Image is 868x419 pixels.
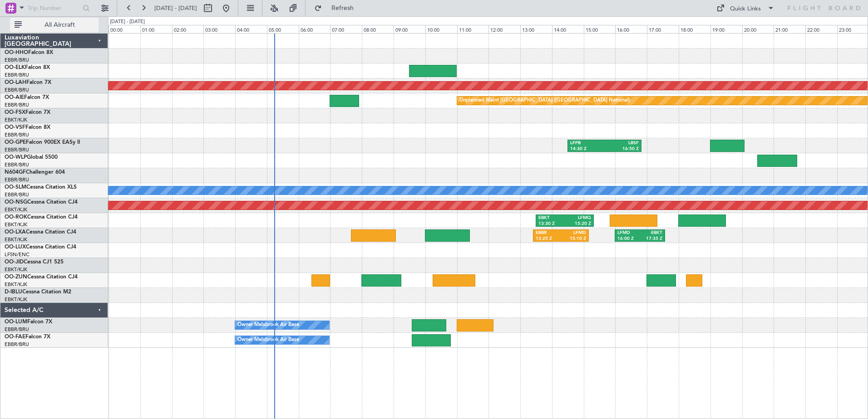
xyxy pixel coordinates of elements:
span: OO-SLM [5,185,26,190]
span: OO-VSF [5,125,25,130]
div: 04:00 [235,25,267,33]
input: Trip Number [28,1,80,15]
span: OO-AIE [5,95,24,100]
span: OO-WLP [5,155,27,160]
a: EBKT/KJK [5,206,27,213]
a: OO-FSXFalcon 7X [5,110,50,115]
a: EBBR/BRU [5,341,29,348]
a: EBBR/BRU [5,161,29,168]
a: EBBR/BRU [5,102,29,108]
a: OO-LAHFalcon 7X [5,80,51,85]
a: EBKT/KJK [5,221,27,228]
a: EBBR/BRU [5,191,29,198]
span: N604GF [5,170,26,175]
div: 10:00 [425,25,457,33]
span: OO-GPE [5,140,26,145]
a: OO-LUXCessna Citation CJ4 [5,244,76,250]
a: EBKT/KJK [5,117,27,123]
span: OO-ELK [5,65,25,70]
div: 07:00 [330,25,362,33]
a: OO-LUMFalcon 7X [5,319,52,325]
div: 05:00 [267,25,299,33]
a: EBKT/KJK [5,296,27,303]
span: OO-ZUN [5,274,27,280]
a: OO-ZUNCessna Citation CJ4 [5,274,78,280]
a: EBBR/BRU [5,72,29,78]
a: D-IBLUCessna Citation M2 [5,289,71,295]
a: EBBR/BRU [5,132,29,138]
div: 11:00 [457,25,489,33]
button: Quick Links [712,1,779,15]
span: OO-ROK [5,214,27,220]
div: 13:00 [520,25,552,33]
div: 09:00 [394,25,425,33]
div: 15:10 Z [561,236,586,242]
a: EBKT/KJK [5,266,27,273]
div: 06:00 [299,25,330,33]
span: OO-JID [5,259,24,265]
span: OO-LUX [5,244,26,250]
a: OO-GPEFalcon 900EX EASy II [5,140,80,145]
span: [DATE] - [DATE] [154,4,197,12]
a: EBBR/BRU [5,176,29,183]
a: EBKT/KJK [5,281,27,288]
a: EBBR/BRU [5,146,29,153]
div: LFMQ [565,215,591,221]
span: Refresh [324,5,362,11]
div: Owner Melsbroek Air Base [237,333,299,347]
span: D-IBLU [5,289,22,295]
a: EBBR/BRU [5,87,29,93]
div: [DATE] - [DATE] [110,18,145,26]
div: 13:30 Z [538,221,565,227]
a: OO-SLMCessna Citation XLS [5,185,77,190]
div: 02:00 [172,25,204,33]
span: All Aircraft [24,22,96,28]
div: 16:00 [615,25,647,33]
div: Unplanned Maint [GEOGRAPHIC_DATA] ([GEOGRAPHIC_DATA] National) [459,94,630,107]
div: 15:20 Z [565,221,591,227]
div: 17:35 Z [640,236,662,242]
div: 18:00 [679,25,710,33]
div: EBKT [538,215,565,221]
a: EBBR/BRU [5,57,29,63]
a: OO-ELKFalcon 8X [5,65,50,70]
div: 13:25 Z [536,236,561,242]
span: OO-LXA [5,229,26,235]
a: OO-HHOFalcon 8X [5,50,53,55]
button: All Aircraft [10,18,99,32]
div: 00:00 [108,25,140,33]
span: OO-LAH [5,80,26,85]
a: EBKT/KJK [5,236,27,243]
div: LFMD [617,230,640,236]
div: 19:00 [710,25,742,33]
div: 08:00 [362,25,394,33]
a: LFSN/ENC [5,251,30,258]
div: 12:00 [488,25,520,33]
div: 22:00 [805,25,837,33]
span: OO-NSG [5,200,27,205]
a: OO-ROKCessna Citation CJ4 [5,214,78,220]
div: Owner Melsbroek Air Base [237,318,299,332]
span: OO-FAE [5,334,25,340]
div: 15:00 [584,25,616,33]
div: LFPB [570,140,605,146]
div: LFMD [561,230,586,236]
div: EBBR [536,230,561,236]
div: 16:00 Z [617,236,640,242]
a: OO-VSFFalcon 8X [5,125,50,130]
div: 16:50 Z [604,146,639,152]
span: OO-FSX [5,110,25,115]
a: OO-JIDCessna CJ1 525 [5,259,64,265]
span: OO-LUM [5,319,27,325]
button: Refresh [310,1,365,15]
div: Quick Links [730,5,761,14]
a: OO-LXACessna Citation CJ4 [5,229,76,235]
div: LBSF [604,140,639,146]
div: 21:00 [774,25,805,33]
div: 17:00 [647,25,679,33]
a: OO-AIEFalcon 7X [5,95,49,100]
span: OO-HHO [5,50,28,55]
div: 20:00 [742,25,774,33]
a: EBBR/BRU [5,326,29,333]
a: OO-FAEFalcon 7X [5,334,50,340]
